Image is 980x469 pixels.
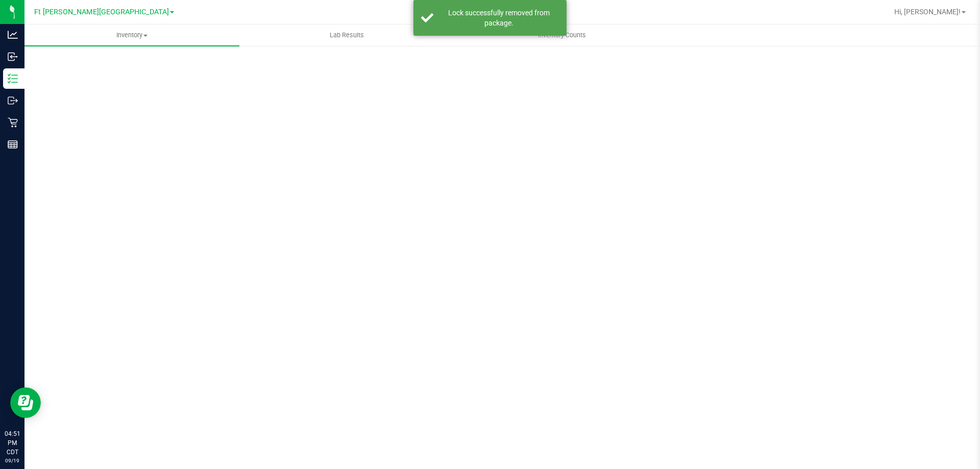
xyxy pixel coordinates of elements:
[8,73,18,84] inline-svg: Inventory
[8,117,18,128] inline-svg: Retail
[8,30,18,40] inline-svg: Analytics
[8,52,18,62] inline-svg: Inbound
[10,387,41,418] iframe: Resource center
[34,8,169,16] span: Ft [PERSON_NAME][GEOGRAPHIC_DATA]
[5,429,20,457] p: 04:51 PM CDT
[894,8,961,16] span: Hi, [PERSON_NAME]!
[24,31,239,40] span: Inventory
[239,24,454,46] a: Lab Results
[5,457,20,464] p: 09/19
[439,8,559,28] div: Lock successfully removed from package.
[8,139,18,150] inline-svg: Reports
[8,95,18,106] inline-svg: Outbound
[24,24,239,46] a: Inventory
[316,31,378,40] span: Lab Results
